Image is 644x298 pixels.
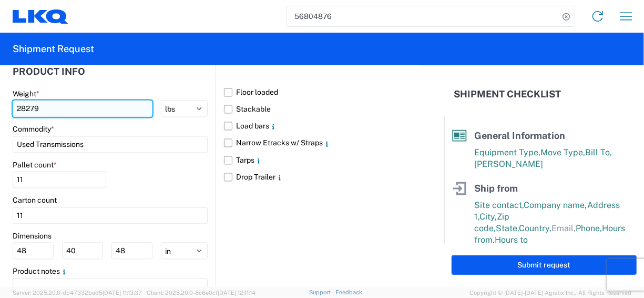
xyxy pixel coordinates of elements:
[218,290,255,296] span: [DATE] 12:11:14
[62,242,103,259] input: W
[287,6,559,26] input: Shipment, tracking or reference number
[454,88,561,101] h2: Shipment Checklist
[474,147,540,157] span: Equipment Type,
[469,288,631,297] span: Copyright © [DATE]-[DATE] Agistix Inc., All Rights Reserved
[13,160,57,170] label: Pallet count
[13,290,142,296] span: Server: 2025.20.0-db47332bad5
[495,235,528,245] span: Hours to
[13,231,52,241] label: Dimensions
[452,255,637,275] button: Submit request
[13,89,39,98] label: Weight
[103,290,142,296] span: [DATE] 11:13:37
[551,223,576,233] span: Email,
[13,266,68,276] label: Product notes
[474,200,524,210] span: Site contact,
[224,152,419,168] label: Tarps
[524,200,587,210] span: Company name,
[496,223,519,233] span: State,
[224,117,419,134] label: Load bars
[13,195,57,205] label: Carton count
[13,66,85,77] h2: Product Info
[13,242,54,259] input: L
[576,223,602,233] span: Phone,
[13,43,94,55] h2: Shipment Request
[335,289,362,295] a: Feedback
[111,242,152,259] input: H
[224,101,419,117] label: Stackable
[224,168,419,185] label: Drop Trailer
[519,223,551,233] span: Country,
[224,134,419,151] label: Narrow Etracks w/ Straps
[309,289,335,295] a: Support
[540,147,585,157] span: Move Type,
[147,290,255,296] span: Client: 2025.20.0-8c6e0cf
[13,124,54,134] label: Commodity
[474,159,543,169] span: [PERSON_NAME]
[474,183,518,194] span: Ship from
[585,147,612,157] span: Bill To,
[474,130,565,141] span: General Information
[224,84,419,101] label: Floor loaded
[479,212,497,222] span: City,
